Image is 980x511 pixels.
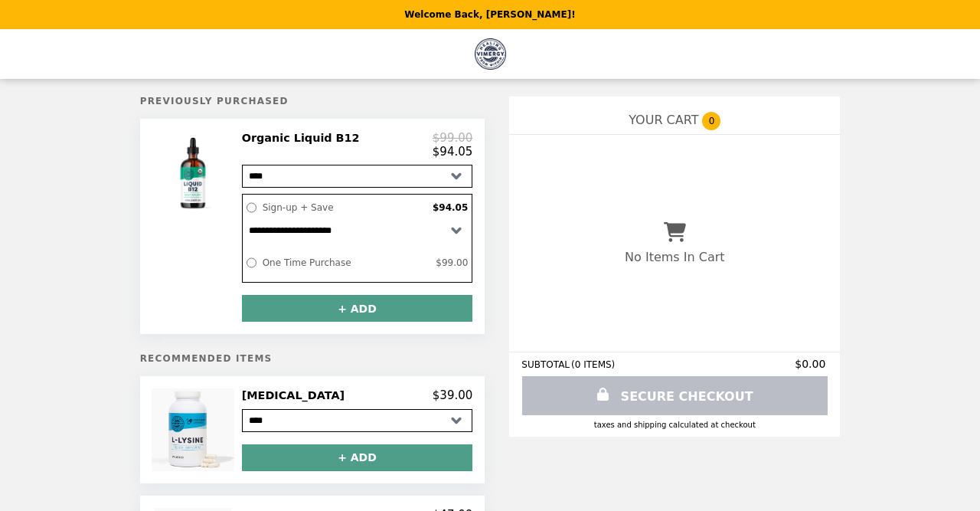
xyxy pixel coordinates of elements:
[242,295,473,322] button: + ADD
[433,131,473,145] p: $99.00
[242,409,473,432] select: Select a product variant
[242,388,351,402] h2: [MEDICAL_DATA]
[150,131,240,217] img: Organic Liquid B12
[242,165,473,188] select: Select a product variant
[433,145,473,159] p: $94.05
[625,250,724,264] p: No Items In Cart
[795,358,828,370] span: $0.00
[429,198,472,217] label: $94.05
[259,254,433,272] label: One Time Purchase
[475,38,506,70] img: Brand Logo
[259,198,429,217] label: Sign-up + Save
[242,444,473,471] button: + ADD
[629,113,698,127] span: YOUR CART
[152,388,237,470] img: L-Lysine
[243,217,472,244] select: Select a subscription option
[571,359,615,370] span: ( 0 ITEMS )
[702,112,720,130] span: 0
[432,254,472,272] label: $99.00
[404,9,575,20] p: Welcome Back, [PERSON_NAME]!
[242,131,366,145] h2: Organic Liquid B12
[433,388,473,402] p: $39.00
[140,96,485,106] h5: Previously Purchased
[521,421,828,429] div: Taxes and Shipping calculated at checkout
[140,353,485,364] h5: Recommended Items
[521,359,571,370] span: SUBTOTAL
